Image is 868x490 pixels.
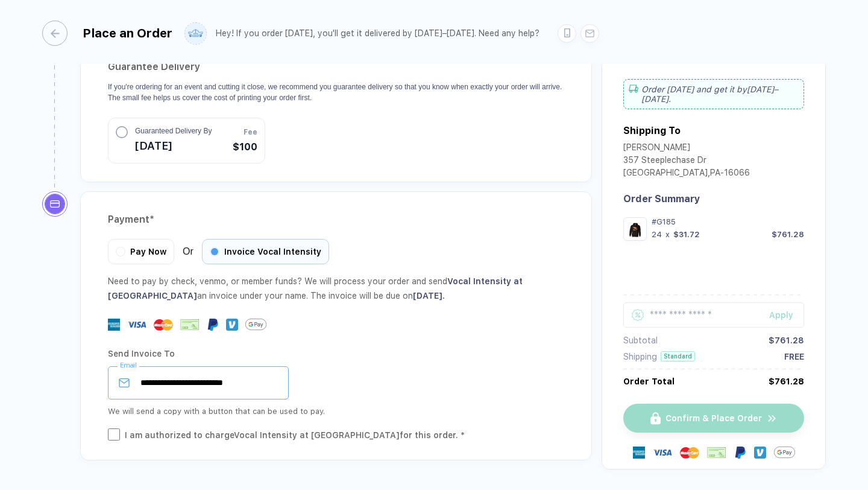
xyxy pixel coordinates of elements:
div: Or [108,239,329,264]
div: Apply [769,310,804,320]
div: Standard [661,351,695,361]
div: Order [DATE] and get it by [DATE]–[DATE] . [623,79,804,109]
span: Fee [244,127,257,138]
div: [PERSON_NAME] [623,142,750,155]
img: GPay [245,314,266,335]
div: Payment [108,210,564,229]
div: FREE [784,352,804,361]
div: 24 [652,230,662,239]
img: Venmo [226,319,238,331]
img: master-card [154,315,173,334]
img: 1759864416481ngece_nt_front.png [626,220,644,238]
img: Paypal [734,447,746,459]
p: If you're ordering for an event and cutting it close, we recommend you guarantee delivery so that... [108,81,564,103]
img: visa [127,315,146,334]
div: I am authorized to charge Vocal Intensity at [GEOGRAPHIC_DATA] for this order. * [125,428,465,442]
span: [DATE] . [413,291,445,301]
div: Subtotal [623,336,658,345]
h2: Guarantee Delivery [108,57,564,77]
img: master-card [680,443,699,462]
div: Need to pay by check, venmo, or member funds? We will process your order and send an invoice unde... [108,274,564,303]
div: Send Invoice To [108,344,564,363]
div: We will send a copy with a button that can be used to pay. [108,404,564,419]
span: [DATE] [135,136,212,156]
img: express [633,447,645,459]
span: $100 [233,140,257,154]
div: Invoice Vocal Intensity [202,239,329,264]
span: Guaranteed Delivery By [135,126,212,136]
img: express [108,319,120,331]
img: cheque [707,447,726,459]
img: Venmo [754,447,766,459]
div: $31.72 [673,230,700,239]
div: Order Summary [623,193,804,205]
div: Pay Now [108,239,174,264]
div: Shipping [623,352,657,361]
div: x [664,230,671,239]
div: Shipping To [623,125,681,136]
div: #G185 [652,217,804,226]
span: Pay Now [130,247,166,256]
button: Apply [754,302,804,328]
div: $761.28 [769,336,804,345]
div: $761.28 [772,230,804,239]
span: Invoice Vocal Intensity [224,247,321,256]
img: visa [653,443,672,462]
div: $761.28 [769,377,804,386]
div: Order Total [623,377,675,386]
img: cheque [180,319,200,331]
div: [GEOGRAPHIC_DATA] , PA - 16066 [623,168,750,180]
div: 357 Steeplechase Dr [623,155,750,168]
button: Guaranteed Delivery By[DATE]Fee$100 [108,118,265,164]
div: Place an Order [83,26,172,40]
img: Paypal [207,319,219,331]
div: Hey! If you order [DATE], you'll get it delivered by [DATE]–[DATE]. Need any help? [216,28,539,39]
img: user profile [185,23,206,44]
img: GPay [774,442,795,463]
